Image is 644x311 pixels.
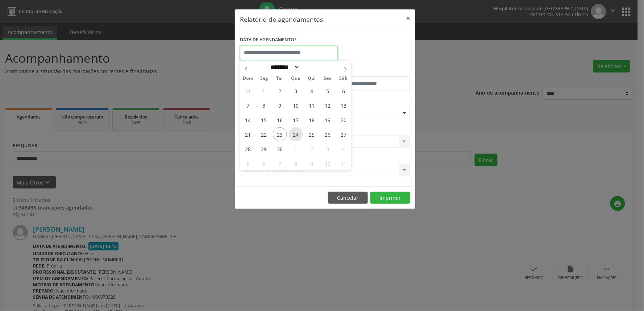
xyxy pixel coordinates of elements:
span: Seg [256,76,272,81]
input: Year [300,63,324,71]
button: Cancelar [328,192,368,204]
span: Setembro 16, 2025 [273,113,287,127]
span: Outubro 2, 2025 [305,142,319,156]
span: Outubro 5, 2025 [241,156,255,170]
span: Ter [272,76,288,81]
span: Setembro 28, 2025 [241,142,255,156]
span: Setembro 22, 2025 [257,127,271,141]
span: Sáb [336,76,352,81]
span: Setembro 5, 2025 [321,84,335,98]
span: Setembro 30, 2025 [273,142,287,156]
span: Setembro 29, 2025 [257,142,271,156]
span: Setembro 25, 2025 [305,127,319,141]
span: Setembro 24, 2025 [289,127,303,141]
span: Setembro 10, 2025 [289,98,303,112]
span: Outubro 4, 2025 [337,142,351,156]
span: Qua [288,76,304,81]
span: Setembro 12, 2025 [321,98,335,112]
span: Setembro 20, 2025 [337,113,351,127]
span: Setembro 13, 2025 [337,98,351,112]
span: Setembro 3, 2025 [289,84,303,98]
span: Setembro 18, 2025 [305,113,319,127]
span: Setembro 19, 2025 [321,113,335,127]
label: DATA DE AGENDAMENTO [240,34,297,46]
span: Outubro 1, 2025 [289,142,303,156]
span: Outubro 11, 2025 [337,156,351,170]
span: Outubro 10, 2025 [321,156,335,170]
span: Setembro 4, 2025 [305,84,319,98]
span: Sex [320,76,336,81]
span: Outubro 3, 2025 [321,142,335,156]
span: Setembro 11, 2025 [305,98,319,112]
span: Setembro 23, 2025 [273,127,287,141]
label: ATÉ [327,65,410,76]
span: Setembro 9, 2025 [273,98,287,112]
span: Dom [240,76,256,81]
span: Qui [304,76,320,81]
span: Setembro 2, 2025 [273,84,287,98]
span: Outubro 9, 2025 [305,156,319,170]
button: Imprimir [370,192,410,204]
span: Setembro 6, 2025 [337,84,351,98]
span: Setembro 27, 2025 [337,127,351,141]
select: Month [268,63,300,71]
span: Setembro 8, 2025 [257,98,271,112]
span: Setembro 15, 2025 [257,113,271,127]
span: Setembro 17, 2025 [289,113,303,127]
button: Close [401,9,415,27]
h5: Relatório de agendamentos [240,14,323,24]
span: Outubro 7, 2025 [273,156,287,170]
span: Setembro 1, 2025 [257,84,271,98]
span: Setembro 21, 2025 [241,127,255,141]
span: Outubro 6, 2025 [257,156,271,170]
span: Setembro 7, 2025 [241,98,255,112]
span: Setembro 26, 2025 [321,127,335,141]
span: Setembro 14, 2025 [241,113,255,127]
span: Agosto 31, 2025 [241,84,255,98]
span: Outubro 8, 2025 [289,156,303,170]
